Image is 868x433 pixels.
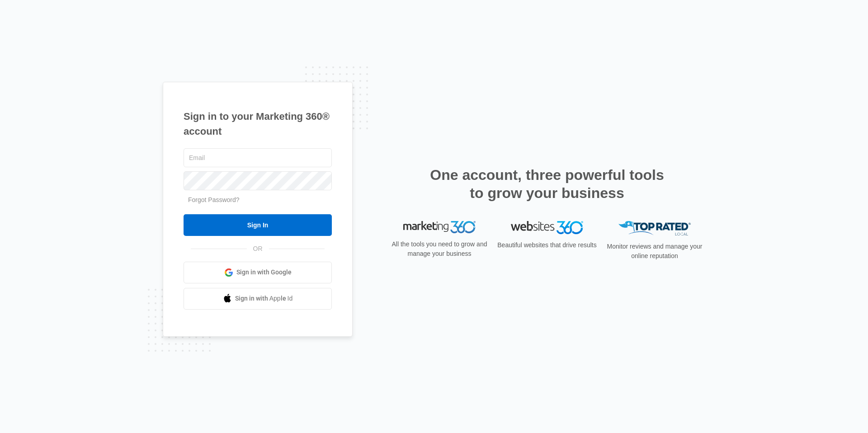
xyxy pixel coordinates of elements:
[235,294,293,303] span: Sign in with Apple Id
[604,242,705,261] p: Monitor reviews and manage your online reputation
[618,221,691,236] img: Top Rated Local
[236,268,292,277] span: Sign in with Google
[403,221,476,234] img: Marketing 360
[184,214,332,236] input: Sign In
[184,288,332,310] a: Sign in with Apple Id
[496,240,598,250] p: Beautiful websites that drive results
[184,109,332,139] h1: Sign in to your Marketing 360® account
[427,166,667,202] h2: One account, three powerful tools to grow your business
[184,262,332,283] a: Sign in with Google
[389,240,490,259] p: All the tools you need to grow and manage your business
[511,221,583,234] img: Websites 360
[184,148,332,167] input: Email
[247,244,269,254] span: OR
[188,196,240,203] a: Forgot Password?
